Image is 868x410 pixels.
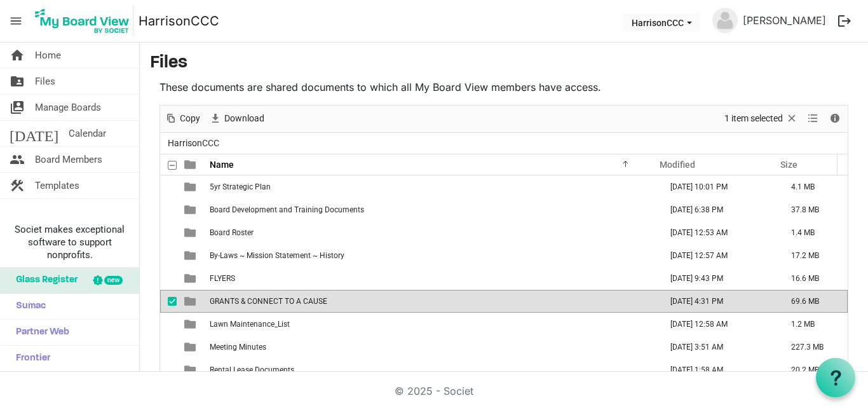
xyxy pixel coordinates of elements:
button: HarrisonCCC dropdownbutton [623,13,700,31]
td: checkbox [160,175,177,198]
td: checkbox [160,198,177,221]
span: switch_account [10,95,25,120]
button: Selection [722,111,801,126]
td: GRANTS & CONNECT TO A CAUSE is template cell column header Name [206,290,657,313]
span: Lawn Maintenance_List [210,320,290,329]
span: Board Roster [210,228,254,237]
span: Glass Register [10,268,78,293]
span: GRANTS & CONNECT TO A CAUSE [210,297,327,306]
p: These documents are shared documents to which all My Board View members have access. [159,79,848,95]
span: home [10,43,25,68]
span: FLYERS [210,274,235,283]
h3: Files [150,53,858,74]
span: Copy [179,111,201,126]
td: Lawn Maintenance_List is template cell column header Name [206,313,657,336]
a: HarrisonCCC [139,8,219,34]
a: [PERSON_NAME] [738,8,831,33]
span: 5yr Strategic Plan [210,182,271,191]
td: is template cell column header type [177,244,206,267]
td: July 17, 2025 1:58 AM column header Modified [657,359,778,381]
span: Templates [35,173,79,198]
td: 20.2 MB is template cell column header Size [778,359,848,381]
td: is template cell column header type [177,198,206,221]
td: is template cell column header type [177,359,206,381]
td: checkbox [160,313,177,336]
a: © 2025 - Societ [395,385,473,397]
td: is template cell column header type [177,267,206,290]
span: Partner Web [10,320,69,345]
span: Name [210,160,234,170]
td: checkbox [160,244,177,267]
td: is template cell column header type [177,290,206,313]
img: no-profile-picture.svg [712,8,738,33]
td: is template cell column header type [177,175,206,198]
span: construction [10,173,25,198]
td: Rental Lease Documents is template cell column header Name [206,359,657,381]
span: [DATE] [10,121,58,146]
td: August 23, 2025 3:51 AM column header Modified [657,336,778,359]
td: May 27, 2025 12:57 AM column header Modified [657,244,778,267]
span: Meeting Minutes [210,343,266,352]
td: By-Laws ~ Mission Statement ~ History is template cell column header Name [206,244,657,267]
button: Download [207,111,267,126]
span: Download [223,111,266,126]
td: Meeting Minutes is template cell column header Name [206,336,657,359]
div: new [104,276,123,285]
td: checkbox [160,336,177,359]
span: By-Laws ~ Mission Statement ~ History [210,251,344,260]
div: Download [205,106,269,132]
td: 227.3 MB is template cell column header Size [778,336,848,359]
td: June 20, 2025 6:38 PM column header Modified [657,198,778,221]
a: My Board View Logo [31,5,139,37]
span: HarrisonCCC [165,135,222,151]
td: checkbox [160,359,177,381]
div: View [803,106,824,132]
span: Files [35,69,55,94]
td: May 27, 2025 12:53 AM column header Modified [657,221,778,244]
td: 4.1 MB is template cell column header Size [778,175,848,198]
span: Modified [660,160,695,170]
div: Details [824,106,846,132]
td: May 27, 2025 12:58 AM column header Modified [657,313,778,336]
div: Copy [160,106,205,132]
span: Societ makes exceptional software to support nonprofits. [6,223,133,261]
button: logout [831,8,858,34]
td: 17.2 MB is template cell column header Size [778,244,848,267]
td: is template cell column header type [177,313,206,336]
span: Calendar [69,121,106,146]
td: 5yr Strategic Plan is template cell column header Name [206,175,657,198]
span: Board Members [35,147,102,172]
span: Home [35,43,61,68]
td: 37.8 MB is template cell column header Size [778,198,848,221]
span: 1 item selected [723,111,784,126]
span: Rental Lease Documents [210,366,294,374]
td: 1.2 MB is template cell column header Size [778,313,848,336]
td: June 02, 2025 10:01 PM column header Modified [657,175,778,198]
button: View dropdownbutton [805,111,820,126]
td: 69.6 MB is template cell column header Size [778,290,848,313]
td: is template cell column header type [177,336,206,359]
span: Size [780,160,797,170]
span: Board Development and Training Documents [210,205,364,214]
td: August 05, 2025 9:43 PM column header Modified [657,267,778,290]
td: FLYERS is template cell column header Name [206,267,657,290]
td: 16.6 MB is template cell column header Size [778,267,848,290]
span: Frontier [10,346,50,371]
td: is template cell column header type [177,221,206,244]
td: August 27, 2025 4:31 PM column header Modified [657,290,778,313]
td: Board Roster is template cell column header Name [206,221,657,244]
td: checkbox [160,221,177,244]
span: Sumac [10,294,46,319]
div: Clear selection [720,106,803,132]
img: My Board View Logo [31,5,133,37]
span: people [10,147,25,172]
button: Details [827,111,844,126]
span: Manage Boards [35,95,101,120]
button: Copy [163,111,203,126]
td: checkbox [160,290,177,313]
td: 1.4 MB is template cell column header Size [778,221,848,244]
td: checkbox [160,267,177,290]
span: folder_shared [10,69,25,94]
td: Board Development and Training Documents is template cell column header Name [206,198,657,221]
span: menu [4,9,28,33]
